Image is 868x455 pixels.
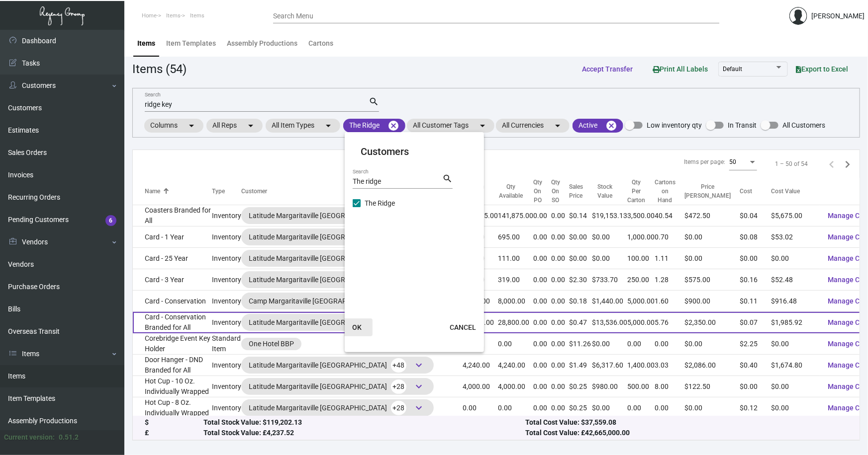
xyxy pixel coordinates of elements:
button: CANCEL [442,318,484,336]
span: CANCEL [450,323,476,331]
span: OK [352,323,362,331]
mat-card-title: Customers [361,144,468,159]
span: The Ridge [365,197,395,209]
button: OK [341,318,373,336]
div: Current version: [4,432,55,443]
mat-icon: search [442,173,453,185]
div: 0.51.2 [59,432,79,443]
